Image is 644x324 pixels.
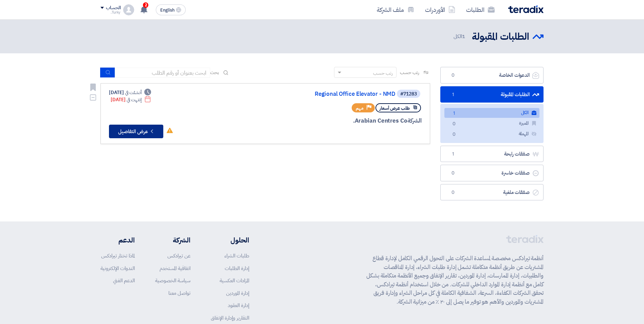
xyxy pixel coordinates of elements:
[449,170,457,177] span: 0
[226,289,249,297] a: إدارة الموردين
[444,108,539,118] a: الكل
[450,121,458,128] span: 0
[420,2,461,18] a: الأوردرات
[373,70,393,77] div: رتب حسب
[109,125,163,138] button: عرض التفاصيل
[449,151,457,158] span: 1
[228,302,249,309] a: إدارة العقود
[111,96,151,103] div: [DATE]
[211,314,249,322] a: التقارير وإدارة الإنفاق
[101,252,135,259] a: لماذا تختار تيرادكس
[115,68,210,78] input: ابحث بعنوان أو رقم الطلب
[143,2,148,8] span: 2
[508,5,544,13] img: Teradix logo
[356,105,364,111] span: مهم
[407,116,422,125] span: الشركة
[109,89,151,96] div: [DATE]
[127,96,141,103] span: إنتهت في
[440,86,544,103] a: الطلبات المقبولة1
[450,131,458,138] span: 0
[450,110,458,117] span: 1
[156,4,186,15] button: English
[454,33,466,40] span: الكل
[444,129,539,139] a: المهملة
[258,116,422,125] div: Arabian Centres Co.
[155,235,190,245] li: الشركة
[113,277,135,284] a: الدعم الفني
[472,30,529,43] h2: الطلبات المقبولة
[123,4,134,15] img: profile_test.png
[211,235,249,245] li: الحلول
[160,8,174,13] span: English
[400,69,419,76] span: رتب حسب
[167,252,190,259] a: عن تيرادكس
[462,33,465,40] span: 1
[449,189,457,196] span: 0
[210,69,219,76] span: بحث
[100,265,135,272] a: الندوات الإلكترونية
[380,105,410,111] span: طلب عرض أسعار
[440,146,544,162] a: صفقات رابحة1
[155,277,190,284] a: سياسة الخصوصية
[440,184,544,201] a: صفقات ملغية0
[440,67,544,84] a: الدعوات الخاصة0
[220,277,249,284] a: المزادات العكسية
[225,265,249,272] a: إدارة الطلبات
[444,119,539,128] a: المميزة
[160,265,190,272] a: اتفاقية المستخدم
[260,91,395,97] a: Regional Office Elevator - NMD
[440,165,544,181] a: صفقات خاسرة0
[371,2,420,18] a: ملف الشركة
[100,11,121,14] div: Turky.
[449,91,457,98] span: 1
[106,5,121,11] div: الحساب
[366,254,544,306] p: أنظمة تيرادكس مخصصة لمساعدة الشركات على التحول الرقمي الكامل لإدارة قطاع المشتريات عن طريق أنظمة ...
[224,252,249,259] a: طلبات الشراء
[168,289,190,297] a: تواصل معنا
[400,92,417,96] div: #71283
[461,2,500,18] a: الطلبات
[125,89,141,96] span: أنشئت في
[100,235,135,245] li: الدعم
[449,72,457,79] span: 0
